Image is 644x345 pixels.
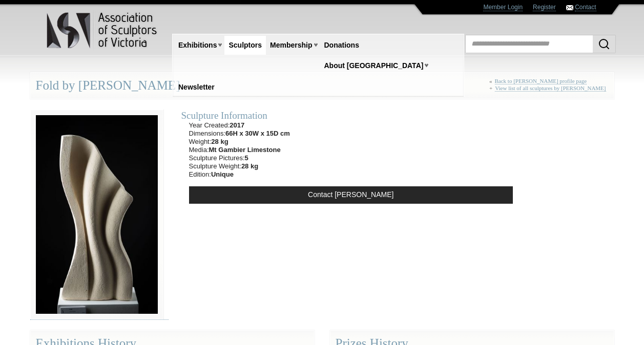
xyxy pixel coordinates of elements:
a: Sculptors [224,36,266,55]
a: Back to [PERSON_NAME] profile page [495,78,587,84]
strong: Mt Gambier Limestone [209,146,281,154]
div: Fold by [PERSON_NAME] [30,72,614,99]
div: « + [489,78,609,96]
a: View list of all sculptures by [PERSON_NAME] [495,85,606,92]
a: About [GEOGRAPHIC_DATA] [320,56,428,75]
li: Media: [189,146,290,154]
strong: Unique [211,170,234,178]
a: Exhibitions [174,36,221,55]
li: Sculpture Weight: [189,162,290,170]
img: 005-2__medium.jpg [30,110,163,319]
img: Contact ASV [566,5,573,10]
a: Donations [320,36,363,55]
a: Member Login [483,4,523,11]
a: Newsletter [174,78,219,97]
li: Dimensions: [189,130,290,138]
li: Sculpture Pictures: [189,154,290,162]
div: Sculpture Information [181,110,521,121]
li: Edition: [189,170,290,179]
strong: 5 [245,154,248,162]
li: Weight: [189,138,290,146]
img: Search [598,38,610,50]
strong: 28 kg [211,138,228,145]
a: Membership [266,36,316,55]
strong: 2017 [230,121,244,129]
a: Contact [575,4,596,11]
strong: 66H x 30W x 15D cm [225,130,290,137]
li: Year Created: [189,121,290,130]
a: Contact [PERSON_NAME] [189,186,513,204]
img: logo.png [46,10,159,51]
a: Register [533,4,556,11]
strong: 28 kg [241,162,258,170]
